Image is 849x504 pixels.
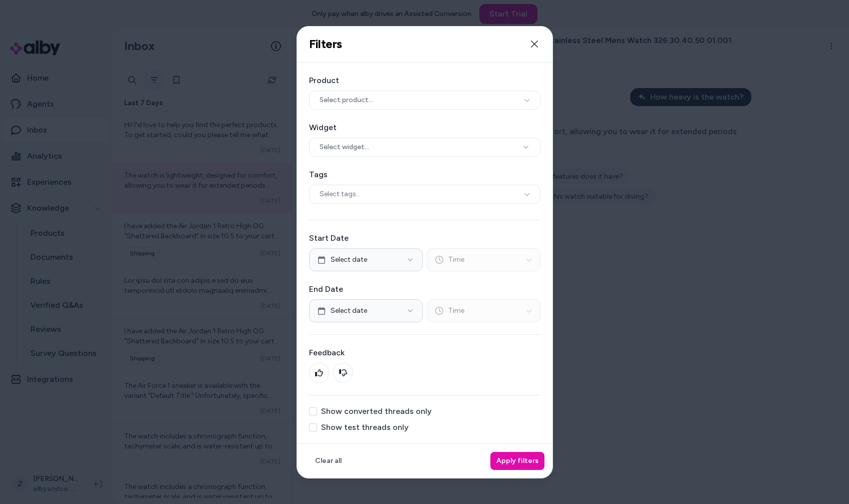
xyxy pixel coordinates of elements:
label: Feedback [309,347,540,359]
h2: Filters [309,37,342,52]
span: Select date [331,306,367,316]
button: Select date [309,299,423,322]
span: Select product... [320,95,373,105]
label: Show test threads only [321,423,409,431]
label: Widget [309,122,540,134]
button: Apply filters [490,452,544,470]
span: Select date [331,255,367,265]
label: End Date [309,283,540,295]
label: Product [309,75,540,87]
button: Clear all [309,452,348,470]
label: Show converted threads only [321,407,432,415]
button: Select date [309,248,423,271]
label: Tags [309,169,540,181]
span: Select tags... [320,189,361,199]
label: Start Date [309,232,540,244]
